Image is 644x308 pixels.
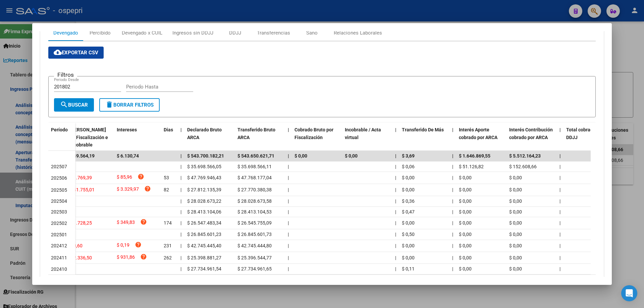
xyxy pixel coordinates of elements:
[288,127,289,132] span: |
[184,123,235,152] datatable-header-cell: Declarado Bruto ARCA
[559,232,560,237] span: |
[402,198,415,204] span: $ 0,36
[452,232,453,237] span: |
[180,266,181,271] span: |
[509,198,522,204] span: $ 0,00
[187,255,221,260] span: $ 25.398.881,27
[140,253,147,260] i: help
[164,127,173,132] span: Dias
[54,48,62,56] mat-icon: cloud_download
[51,221,67,226] span: 202502
[392,123,399,152] datatable-header-cell: |
[563,123,614,152] datatable-header-cell: Total cobrado Sin DDJJ
[506,123,557,152] datatable-header-cell: Interés Contribución cobrado por ARCA
[459,153,490,159] span: $ 1.646.869,55
[117,185,139,194] span: $ 3.329,97
[559,220,560,226] span: |
[117,153,139,159] span: $ 6.130,74
[70,153,95,159] span: $ 49.564,19
[51,164,67,169] span: 202507
[452,187,453,192] span: |
[237,232,272,237] span: $ 26.845.601,73
[288,198,289,204] span: |
[51,255,67,260] span: 202411
[509,255,522,260] span: $ 0,00
[509,187,522,192] span: $ 0,00
[51,209,67,214] span: 202503
[459,164,484,169] span: $ 51.126,82
[452,255,453,260] span: |
[117,219,135,228] span: $ 349,83
[509,243,522,248] span: $ 0,00
[509,153,541,159] span: $ 5.512.164,23
[395,255,396,260] span: |
[70,255,92,260] span: $ 2.336,50
[402,187,415,192] span: $ 0,00
[235,123,285,152] datatable-header-cell: Transferido Bruto ARCA
[509,175,522,180] span: $ 0,00
[345,127,381,140] span: Incobrable / Acta virtual
[459,127,497,140] span: Interés Aporte cobrado por ARCA
[288,255,289,260] span: |
[559,164,560,169] span: |
[288,153,289,159] span: |
[566,127,604,140] span: Total cobrado Sin DDJJ
[395,175,396,180] span: |
[180,127,182,132] span: |
[559,255,560,260] span: |
[161,123,178,152] datatable-header-cell: Dias
[144,185,151,192] i: help
[48,123,75,151] datatable-header-cell: Período
[54,71,77,78] h3: Filtros
[187,232,221,237] span: $ 26.845.601,23
[459,243,472,248] span: $ 0,00
[402,220,415,226] span: $ 0,00
[294,127,333,140] span: Cobrado Bruto por Fiscalización
[67,123,114,152] datatable-header-cell: Deuda Bruta Neto de Fiscalización e Incobrable
[402,153,415,159] span: $ 3,69
[40,19,604,302] div: Aportes y Contribuciones de la Empresa: 33708713649
[187,266,221,271] span: $ 27.734.961,54
[237,243,272,248] span: $ 42.745.444,80
[459,232,472,237] span: $ 0,00
[237,198,272,204] span: $ 28.028.673,58
[452,266,453,271] span: |
[559,175,560,180] span: |
[178,123,184,152] datatable-header-cell: |
[559,187,560,192] span: |
[288,187,289,192] span: |
[452,209,453,214] span: |
[621,285,637,301] div: Open Intercom Messenger
[509,209,522,214] span: $ 0,00
[402,175,415,180] span: $ 0,00
[395,153,396,159] span: |
[122,29,162,37] div: Devengado x CUIL
[285,123,292,152] datatable-header-cell: |
[187,175,221,180] span: $ 47.769.946,43
[187,209,221,214] span: $ 28.413.104,06
[452,127,453,132] span: |
[164,255,172,260] span: 262
[509,232,522,237] span: $ 0,00
[105,102,154,108] span: Borrar Filtros
[559,266,560,271] span: |
[395,220,396,226] span: |
[105,101,113,109] mat-icon: delete
[395,198,396,204] span: |
[459,255,472,260] span: $ 0,00
[180,255,181,260] span: |
[180,220,181,226] span: |
[395,243,396,248] span: |
[53,29,78,37] div: Devengado
[70,127,108,148] span: [PERSON_NAME] de Fiscalización e Incobrable
[294,153,307,159] span: $ 0,00
[237,127,275,140] span: Transferido Bruto ARCA
[459,266,472,271] span: $ 0,00
[117,241,129,250] span: $ 0,19
[334,29,382,37] div: Relaciones Laborales
[180,175,181,180] span: |
[187,198,221,204] span: $ 28.028.673,22
[395,164,396,169] span: |
[395,187,396,192] span: |
[180,209,181,214] span: |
